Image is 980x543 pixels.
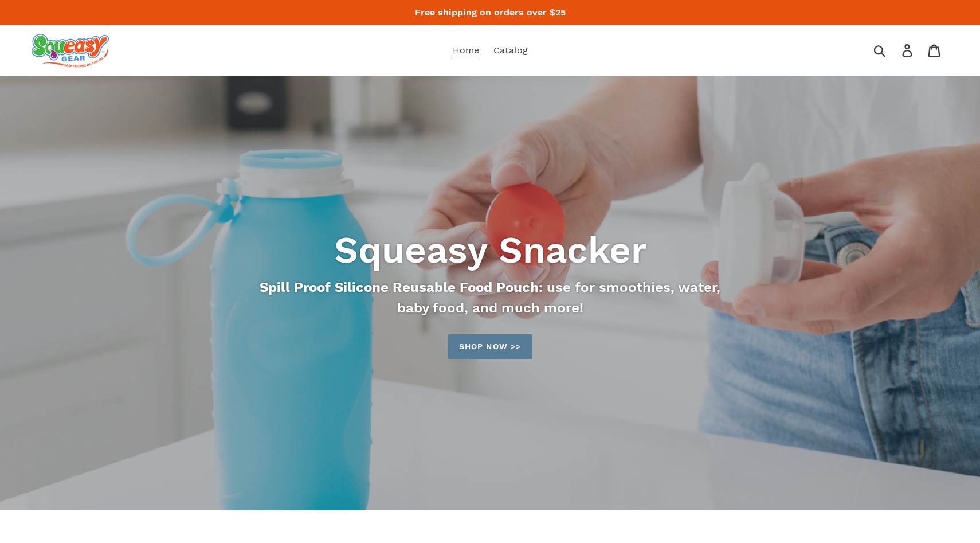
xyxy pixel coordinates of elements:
a: Catalog [488,42,534,59]
h2: Squeasy Snacker [178,228,802,272]
a: Shop now >>: Catalog [448,334,532,359]
p: use for smoothies, water, baby food, and much more! [256,277,724,318]
strong: Spill Proof Silicone Reusable Food Pouch: [260,279,543,295]
span: Home [453,45,479,56]
a: Home [447,42,485,59]
span: Catalog [493,45,528,56]
img: squeasy gear snacker portable food pouch [32,34,109,67]
input: Search [877,38,909,63]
